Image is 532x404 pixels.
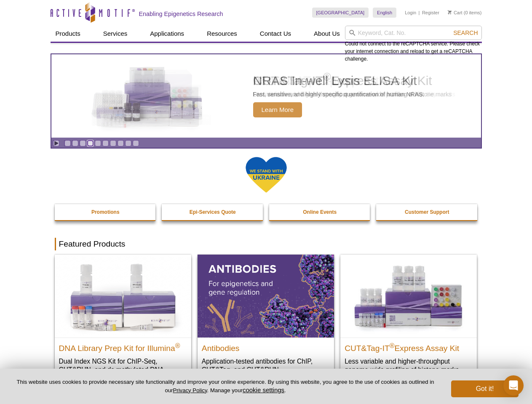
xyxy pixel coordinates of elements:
[419,8,420,18] li: |
[448,10,462,16] a: Cart
[53,140,59,146] a: Toggle autoplay
[453,29,478,36] span: Search
[448,10,452,14] img: Your Cart
[422,10,439,16] a: Register
[13,378,437,394] p: This website uses cookies to provide necessary site functionality and improve your online experie...
[373,8,396,18] a: English
[309,26,345,42] a: About Us
[340,255,477,382] a: CUT&Tag-IT® Express Assay Kit CUT&Tag-IT®Express Assay Kit Less variable and higher-throughput ge...
[59,340,187,353] h2: DNA Library Prep Kit for Illumina
[102,140,109,146] a: Go to slide 6
[345,26,482,63] div: Could not connect to the reCAPTCHA service. Please check your internet connection and reload to g...
[175,342,180,349] sup: ®
[202,357,330,374] p: Application-tested antibodies for ChIP, CUT&Tag, and CUT&RUN.
[312,8,369,18] a: [GEOGRAPHIC_DATA]
[198,255,334,337] img: All Antibodies
[95,140,101,146] a: Go to slide 5
[118,140,124,146] a: Go to slide 8
[80,140,86,146] a: Go to slide 3
[451,29,480,37] button: Search
[243,386,284,393] button: cookie settings
[405,10,416,16] a: Login
[55,204,157,220] a: Promotions
[340,255,477,337] img: CUT&Tag-IT® Express Assay Kit
[190,209,236,215] strong: Epi-Services Quote
[451,380,519,397] button: Got it!
[202,26,242,42] a: Resources
[125,140,131,146] a: Go to slide 9
[503,375,524,396] div: Open Intercom Messenger
[59,357,187,383] p: Dual Index NGS Kit for ChIP-Seq, CUT&RUN, and ds methylated DNA assays.
[139,10,223,18] h2: Enabling Epigenetics Research
[55,255,191,337] img: DNA Library Prep Kit for Illumina
[51,26,86,42] a: Products
[303,209,337,215] strong: Online Events
[345,357,473,374] p: Less variable and higher-throughput genome-wide profiling of histone marks​.
[202,340,330,353] h2: Antibodies
[98,26,133,42] a: Services
[198,255,334,382] a: All Antibodies Antibodies Application-tested antibodies for ChIP, CUT&Tag, and CUT&RUN.
[345,340,473,353] h2: CUT&Tag-IT Express Assay Kit
[376,204,478,220] a: Customer Support
[55,255,191,391] a: DNA Library Prep Kit for Illumina DNA Library Prep Kit for Illumina® Dual Index NGS Kit for ChIP-...
[345,26,482,40] input: Keyword, Cat. No.
[55,238,478,250] h2: Featured Products
[245,156,287,194] img: We Stand With Ukraine
[390,342,395,349] sup: ®
[72,140,78,146] a: Go to slide 2
[162,204,264,220] a: Epi-Services Quote
[87,140,94,146] a: Go to slide 4
[64,140,71,146] a: Go to slide 1
[173,387,207,393] a: Privacy Policy
[110,140,116,146] a: Go to slide 7
[133,140,139,146] a: Go to slide 10
[269,204,371,220] a: Online Events
[405,209,449,215] strong: Customer Support
[145,26,189,42] a: Applications
[91,209,120,215] strong: Promotions
[448,8,482,18] li: (0 items)
[255,26,296,42] a: Contact Us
